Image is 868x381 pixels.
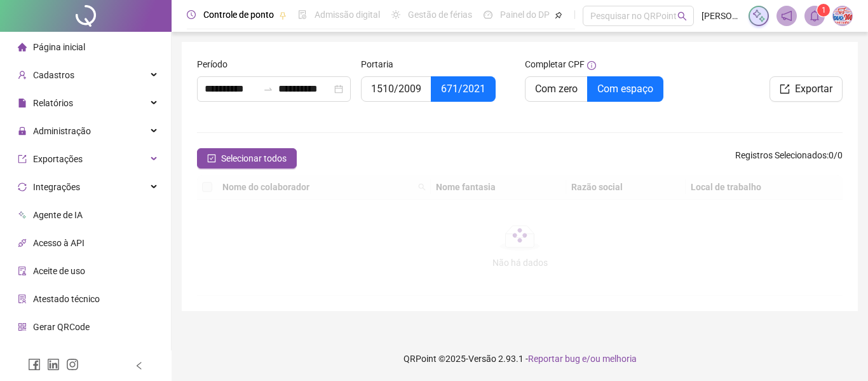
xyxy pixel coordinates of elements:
[187,10,196,19] span: clock-circle
[18,43,27,52] span: home
[47,358,60,371] span: linkedin
[441,83,485,95] span: 671/2021
[468,354,496,364] span: Versão
[33,238,85,248] span: Acesso à API
[702,9,741,23] span: [PERSON_NAME]
[33,126,91,136] span: Administração
[500,10,550,20] span: Painel do DP
[298,10,307,19] span: file-done
[535,83,578,95] span: Com zero
[18,155,27,163] span: export
[597,83,653,95] span: Com espaço
[33,350,74,360] span: Financeiro
[18,322,27,331] span: qrcode
[18,267,27,275] span: audit
[207,154,216,163] span: check-square
[18,99,27,107] span: file
[770,76,843,102] button: Exportar
[33,70,74,80] span: Cadastros
[28,358,41,371] span: facebook
[33,210,83,220] span: Agente de IA
[795,81,832,97] span: Exportar
[18,183,27,191] span: sync
[677,11,687,21] span: search
[780,84,790,94] span: export
[781,10,792,22] span: notification
[263,84,273,94] span: to
[587,61,596,70] span: info-circle
[528,354,637,364] span: Reportar bug e/ou melhoria
[33,154,83,164] span: Exportações
[833,6,852,25] img: 30682
[371,83,421,95] span: 1510/2009
[263,84,273,94] span: swap-right
[525,57,585,71] span: Completar CPF
[484,10,492,19] span: dashboard
[574,10,583,19] span: book
[822,6,826,15] span: 1
[735,148,843,169] span: : 0 / 0
[809,10,820,22] span: bell
[197,57,227,71] span: Período
[33,322,90,332] span: Gerar QRCode
[361,57,393,71] span: Portaria
[33,266,85,276] span: Aceite de uso
[18,71,27,80] span: user-add
[135,361,144,370] span: left
[33,42,85,52] span: Página inicial
[817,4,830,17] sup: 1
[752,9,766,23] img: sparkle-icon.fc2bf0ac1784a2077858766a79e2daf3.svg
[66,358,79,371] span: instagram
[221,151,287,165] span: Selecionar todos
[735,150,827,160] span: Registros Selecionados
[18,127,27,135] span: lock
[391,10,400,19] span: sun
[555,11,562,19] span: pushpin
[279,11,287,19] span: pushpin
[408,10,472,20] span: Gestão de férias
[33,182,80,192] span: Integrações
[203,10,274,20] span: Controle de ponto
[33,294,100,304] span: Atestado técnico
[172,336,868,381] footer: QRPoint © 2025 - 2.93.1 -
[197,148,297,169] button: Selecionar todos
[33,98,73,108] span: Relatórios
[18,239,27,247] span: api
[18,294,27,303] span: solution
[315,10,380,20] span: Admissão digital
